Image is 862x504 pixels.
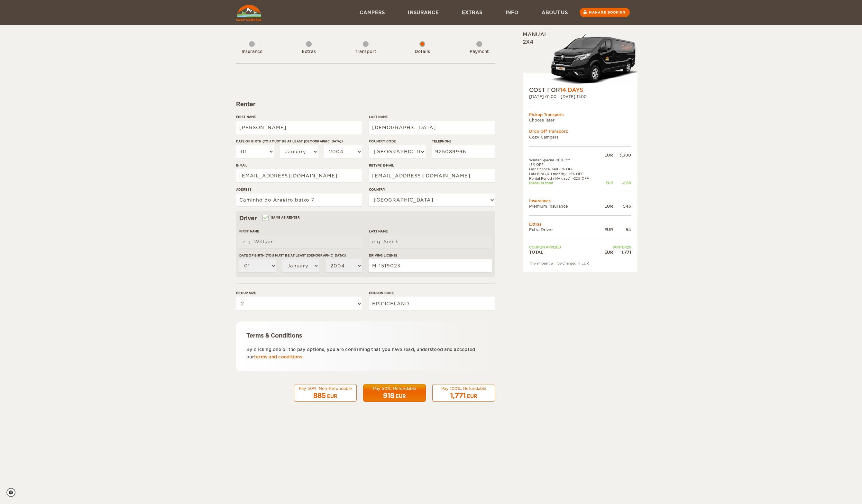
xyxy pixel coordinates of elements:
img: Cozy Campers [236,5,261,21]
div: 1,771 [613,249,631,255]
td: -5% OFF [529,162,600,167]
div: Renter [236,100,495,108]
input: e.g. Smith [369,121,495,134]
span: 14 Days [560,87,583,93]
td: TOTAL [529,249,600,255]
td: Insurances [529,198,631,203]
input: e.g. example@example.com [236,169,362,182]
td: Cozy Campers [529,134,631,140]
div: EUR [327,393,337,400]
div: Extras [291,49,326,55]
div: Pay 50%, Non-Refundable [298,386,353,391]
div: EUR [396,393,406,400]
input: Same as renter [263,216,267,221]
input: e.g. William [236,121,362,134]
label: Date of birth (You must be at least [DEMOGRAPHIC_DATA]) [239,253,362,258]
td: Winter Special -20% Off [529,158,600,162]
div: Details [405,49,440,55]
input: e.g. Street, City, Zip Code [236,194,362,206]
label: E-mail [236,163,362,168]
label: Same as renter [263,214,300,221]
input: e.g. 1 234 567 890 [432,145,495,158]
td: Late Bird (0-1 month): -15% OFF [529,172,600,176]
label: First Name [239,229,362,234]
div: [DATE] 01:00 - [DATE] 11:00 [529,94,631,99]
a: Cookie settings [6,488,20,497]
label: Address [236,187,362,192]
td: Extra Driver [529,227,600,232]
div: 546 [613,203,631,209]
div: 3,300 [613,152,631,158]
button: Pay 100%, Refundable 1,771 EUR [432,384,495,402]
td: Choose later [529,117,631,123]
div: Pay 100%, Refundable [436,386,491,391]
input: e.g. William [239,235,362,248]
label: Country [369,187,495,192]
div: Insurance [234,49,270,55]
div: 84 [613,227,631,232]
span: 885 [313,392,326,400]
div: Terms & Conditions [246,332,485,339]
td: Last Chance Deal -5% OFF [529,167,600,171]
div: EUR [600,181,613,185]
div: The amount will be charged in EUR [529,261,631,265]
td: Extras [529,221,631,227]
td: Premium Insurance [529,203,600,209]
div: Manual 2x4 [523,31,637,86]
a: Manage booking [580,8,630,17]
td: WINTER25 [600,245,631,249]
td: Discount total [529,181,600,185]
a: terms and conditions [254,355,302,359]
label: Group size [236,291,362,295]
div: Payment [462,49,497,55]
div: Pickup Transport: [529,112,631,117]
div: Pay 50%, Refundable [367,386,422,391]
label: Date of birth (You must be at least [DEMOGRAPHIC_DATA]) [236,139,362,144]
div: EUR [600,227,613,232]
span: 1,771 [450,392,466,400]
td: Coupon applied [529,245,600,249]
div: COST FOR [529,86,631,94]
label: Telephone [432,139,495,144]
div: Drop Off Transport: [529,129,631,134]
td: Rental Period (14+ days): -22% OFF [529,176,600,181]
div: EUR [467,393,477,400]
div: Transport [348,49,383,55]
div: -2,159 [613,181,631,185]
span: 918 [383,392,394,400]
label: Country Code [369,139,426,144]
label: Coupon code [369,291,495,295]
p: By clicking one of the pay options, you are confirming that you have read, understood and accepte... [246,346,485,361]
input: e.g. 14789654B [369,259,492,272]
label: First Name [236,114,362,119]
div: Driver [239,214,492,222]
input: e.g. example@example.com [369,169,495,182]
div: EUR [600,249,613,255]
div: EUR [600,203,613,209]
label: Last Name [369,114,495,119]
button: Pay 50%, Non-Refundable 885 EUR [294,384,357,402]
img: Langur-m-c-logo-2.png [548,33,637,86]
label: Last Name [369,229,492,234]
button: Pay 50%, Refundable 918 EUR [363,384,426,402]
input: e.g. Smith [369,235,492,248]
label: Driving License [369,253,492,258]
label: Retype E-mail [369,163,495,168]
div: EUR [600,152,613,158]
